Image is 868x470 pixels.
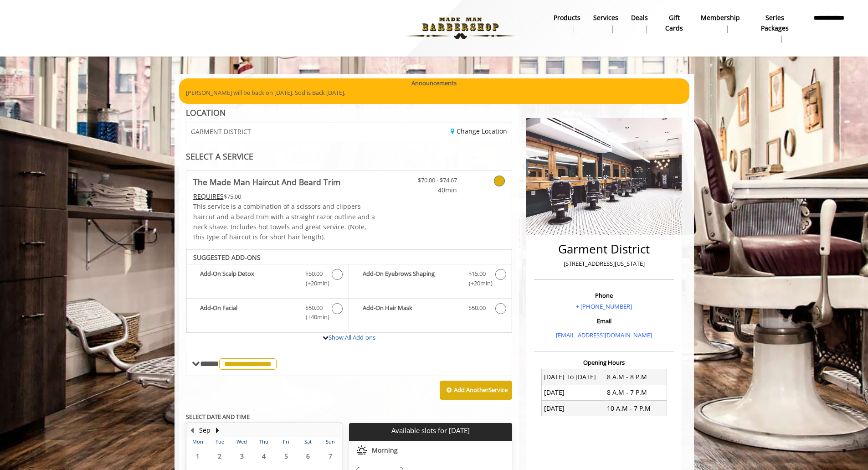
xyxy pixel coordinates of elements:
[300,312,327,322] span: (+40min )
[556,331,652,339] a: [EMAIL_ADDRESS][DOMAIN_NAME]
[186,107,226,118] b: LOCATION
[305,303,323,313] span: $50.00
[541,385,604,400] td: [DATE]
[587,11,625,35] a: ServicesServices
[363,269,459,288] b: Add-On Eyebrows Shaping
[193,201,376,243] p: This service is a combination of a scissors and clippers haircut and a beard trim with a straight...
[191,303,344,325] label: Add-On Facial
[297,437,319,446] th: Sat
[625,11,654,35] a: DealsDeals
[753,13,797,33] b: Series packages
[536,318,672,324] h3: Email
[451,127,507,135] a: Change Location
[534,359,674,366] h3: Opening Hours
[701,13,740,23] b: Membership
[187,437,209,446] th: Mon
[631,13,648,23] b: Deals
[398,3,523,53] img: Made Man Barbershop logo
[319,437,341,446] th: Sun
[536,292,672,299] h3: Phone
[193,253,261,262] b: SUGGESTED ADD-ONS
[214,425,221,435] button: Next Month
[209,437,231,446] th: Tue
[186,413,250,421] b: SELECT DATE AND TIME
[694,11,746,35] a: MembershipMembership
[536,259,672,269] p: [STREET_ADDRESS][US_STATE]
[440,381,512,400] button: Add AnotherService
[604,401,667,416] td: 10 A.M - 7 P.M
[231,437,252,446] th: Wed
[654,11,695,45] a: Gift cardsgift cards
[193,192,224,201] span: This service needs some Advance to be paid before we block your appointment
[186,152,513,161] div: SELECT A SERVICE
[354,303,507,316] label: Add-On Hair Mask
[541,369,604,385] td: [DATE] To [DATE]
[305,269,323,279] span: $50.00
[193,191,376,201] div: $75.00
[191,128,251,135] span: GARMENT DISTRICT
[536,243,672,256] h2: Garment District
[403,185,457,195] span: 40min
[547,11,587,35] a: Productsproducts
[746,11,803,45] a: Series packagesSeries packages
[604,385,667,400] td: 8 A.M - 7 P.M
[186,249,513,334] div: The Made Man Haircut And Beard Trim Add-onS
[363,303,459,314] b: Add-On Hair Mask
[463,279,490,288] span: (+20min )
[199,425,211,435] button: Sep
[200,303,296,322] b: Add-On Facial
[403,171,457,195] a: $70.00 - $74.67
[411,78,457,88] b: Announcements
[576,302,632,310] a: + [PHONE_NUMBER]
[200,269,296,288] b: Add-On Scalp Detox
[454,386,508,394] b: Add Another Service
[191,269,344,290] label: Add-On Scalp Detox
[353,427,508,434] p: Available slots for [DATE]
[329,333,375,341] a: Show All Add-ons
[468,303,486,313] span: $50.00
[300,279,327,288] span: (+20min )
[354,269,507,290] label: Add-On Eyebrows Shaping
[189,425,196,435] button: Previous Month
[193,176,340,188] b: The Made Man Haircut And Beard Trim
[661,13,688,33] b: gift cards
[186,88,683,98] p: [PERSON_NAME] will be back on [DATE]. Sod is Back [DATE].
[356,445,367,456] img: morning slots
[275,437,297,446] th: Fri
[541,401,604,416] td: [DATE]
[604,369,667,385] td: 8 A.M - 8 P.M
[372,447,398,454] span: Morning
[593,13,618,23] b: Services
[468,269,486,279] span: $15.00
[554,13,580,23] b: products
[253,437,275,446] th: Thu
